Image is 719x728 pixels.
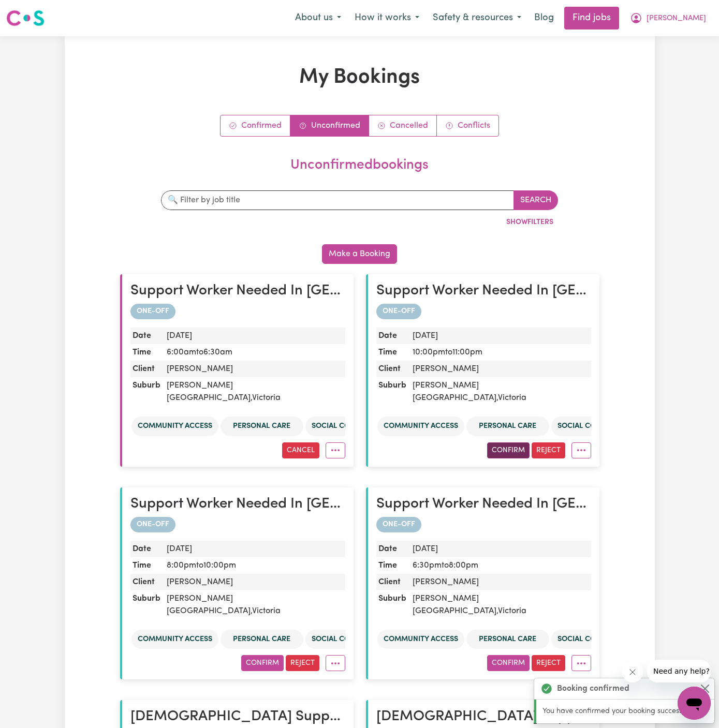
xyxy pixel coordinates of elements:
[376,557,408,574] dt: Time
[622,662,643,682] iframe: Close message
[305,417,406,436] li: Social companionship
[408,328,591,344] dd: [DATE]
[348,7,426,29] button: How it works
[408,574,591,590] dd: [PERSON_NAME]
[282,442,319,458] button: Cancel
[678,687,711,720] iframe: Button to launch messaging window
[376,496,591,513] h2: Support Worker Needed In Deanside, VIC
[377,417,464,436] li: Community access
[408,590,591,619] dd: [PERSON_NAME][GEOGRAPHIC_DATA] , Victoria
[377,630,464,649] li: Community access
[487,655,530,671] button: Confirm booking
[130,304,175,319] span: ONE-OFF
[130,557,163,574] dt: Time
[120,65,599,90] h1: My Bookings
[376,344,408,361] dt: Time
[130,517,345,532] div: one-off booking
[647,13,706,24] span: [PERSON_NAME]
[571,442,591,458] button: More options
[376,377,408,406] dt: Suburb
[551,417,652,436] li: Social companionship
[551,630,652,649] li: Social companionship
[376,590,408,619] dt: Suburb
[437,115,498,136] a: Conflict bookings
[221,417,303,436] li: Personal care
[376,304,421,319] span: ONE-OFF
[163,574,345,590] dd: [PERSON_NAME]
[130,708,345,726] h2: Female Support Worker Needed ONE OFF 15/10 Tuesday In Cobblebank, VIC
[376,574,408,590] dt: Client
[326,442,345,458] button: More options
[163,557,345,574] dd: 8:00pm to 10:00pm
[376,517,421,532] span: ONE-OFF
[426,7,528,29] button: Safety & resources
[130,517,175,532] span: ONE-OFF
[163,541,345,557] dd: [DATE]
[130,496,345,513] h2: Support Worker Needed In Deanside, VIC
[408,557,591,574] dd: 6:30pm to 8:00pm
[130,590,163,619] dt: Suburb
[221,115,290,136] a: Confirmed bookings
[286,655,319,671] button: Reject booking
[557,682,629,695] strong: Booking confirmed
[130,328,163,344] dt: Date
[466,417,549,436] li: Personal care
[163,328,345,344] dd: [DATE]
[376,328,408,344] dt: Date
[130,283,345,300] h2: Support Worker Needed In Deanside, VIC
[131,417,218,436] li: Community access
[6,6,45,30] a: Careseekers logo
[376,541,408,557] dt: Date
[376,304,591,319] div: one-off booking
[532,655,565,671] button: Reject booking
[647,660,711,682] iframe: Message from company
[6,9,45,27] img: Careseekers logo
[506,218,527,226] span: Show
[376,361,408,377] dt: Client
[532,442,565,458] button: Reject booking
[130,361,163,377] dt: Client
[161,190,515,210] input: 🔍 Filter by job title
[290,115,369,136] a: Unconfirmed bookings
[564,7,619,29] a: Find jobs
[408,541,591,557] dd: [DATE]
[163,377,345,406] dd: [PERSON_NAME][GEOGRAPHIC_DATA] , Victoria
[408,344,591,361] dd: 10:00pm to 11:00pm
[163,590,345,619] dd: [PERSON_NAME][GEOGRAPHIC_DATA] , Victoria
[221,630,303,649] li: Personal care
[369,115,437,136] a: Cancelled bookings
[130,377,163,406] dt: Suburb
[288,7,348,29] button: About us
[376,283,591,300] h2: Support Worker Needed In Deanside, VIC
[305,630,406,649] li: Social companionship
[131,630,218,649] li: Community access
[542,706,708,717] p: You have confirmed your booking successfully!
[699,682,711,695] button: Close
[322,244,397,264] button: Make a Booking
[163,361,345,377] dd: [PERSON_NAME]
[376,708,591,726] h2: Female Support Worker Needed ONE OFF 15/10 Tuesday In Cobblebank, VIC
[241,655,284,671] button: Confirm booking
[466,630,549,649] li: Personal care
[376,517,591,532] div: one-off booking
[408,361,591,377] dd: [PERSON_NAME]
[130,541,163,557] dt: Date
[130,304,345,319] div: one-off booking
[513,190,558,210] button: Search
[623,7,713,29] button: My Account
[502,214,558,230] button: ShowFilters
[528,7,560,29] a: Blog
[487,442,530,458] button: Confirm booking
[571,655,591,671] button: More options
[130,344,163,361] dt: Time
[326,655,345,671] button: More options
[130,574,163,590] dt: Client
[124,157,595,174] h2: unconfirmed bookings
[408,377,591,406] dd: [PERSON_NAME][GEOGRAPHIC_DATA] , Victoria
[163,344,345,361] dd: 6:00am to 6:30am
